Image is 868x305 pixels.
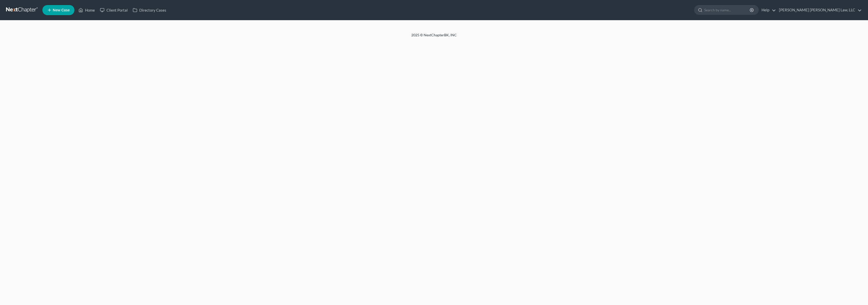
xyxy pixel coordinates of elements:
[97,6,130,15] a: Client Portal
[53,8,70,12] span: New Case
[776,6,862,15] a: [PERSON_NAME] [PERSON_NAME] Law, LLC
[290,33,578,42] div: 2025 © NextChapterBK, INC
[76,6,97,15] a: Home
[704,5,750,15] input: Search by name...
[130,6,169,15] a: Directory Cases
[759,6,776,15] a: Help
